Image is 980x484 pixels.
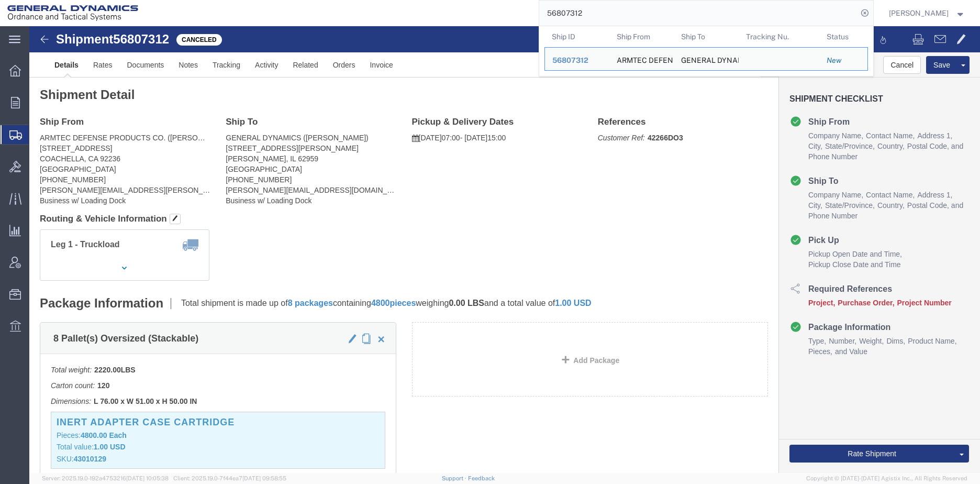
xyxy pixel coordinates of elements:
[616,48,666,70] div: ARMTEC DEFENSE PRODUCTS CO.
[552,55,602,66] div: 56807312
[609,26,674,47] th: Ship From
[29,26,980,473] iframe: FS Legacy Container
[819,26,868,47] th: Status
[442,475,468,481] a: Support
[544,26,609,47] th: Ship ID
[889,7,949,19] span: Russell Borum
[242,475,286,481] span: [DATE] 09:58:55
[681,48,731,70] div: GENERAL DYNAMICS
[888,7,966,19] button: [PERSON_NAME]
[738,26,819,47] th: Tracking Nu.
[552,56,588,64] span: 56807312
[806,474,967,483] span: Copyright © [DATE]-[DATE] Agistix Inc., All Rights Reserved
[827,55,860,66] div: New
[539,1,857,26] input: Search for shipment number, reference number
[173,475,286,481] span: Client: 2025.19.0-7f44ea7
[42,475,169,481] span: Server: 2025.19.0-192a4753216
[544,26,873,76] table: Search Results
[126,475,169,481] span: [DATE] 10:05:38
[674,26,739,47] th: Ship To
[468,475,495,481] a: Feedback
[7,5,138,21] img: logo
